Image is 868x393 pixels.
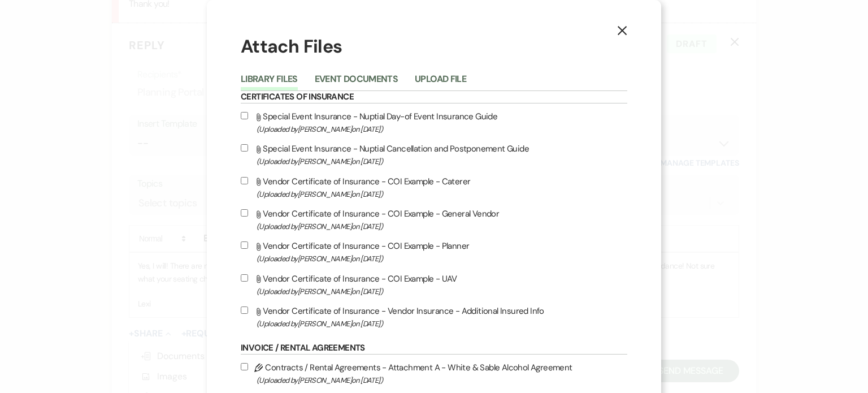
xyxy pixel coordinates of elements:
input: Vendor Certificate of Insurance - COI Example - General Vendor(Uploaded by[PERSON_NAME]on [DATE]) [241,209,248,217]
button: Library Files [241,75,298,90]
input: Vendor Certificate of Insurance - Vendor Insurance - Additional Insured Info(Uploaded by[PERSON_N... [241,306,248,314]
input: Vendor Certificate of Insurance - COI Example - Caterer(Uploaded by[PERSON_NAME]on [DATE]) [241,177,248,184]
span: (Uploaded by [PERSON_NAME] on [DATE] ) [257,374,627,387]
h6: Certificates of Insurance [241,91,627,103]
label: Vendor Certificate of Insurance - COI Example - Caterer [241,174,627,201]
button: Upload File [415,75,466,90]
label: Contracts / Rental Agreements - Attachment A - White & Sable Alcohol Agreement [241,360,627,387]
span: (Uploaded by [PERSON_NAME] on [DATE] ) [257,123,627,136]
input: Vendor Certificate of Insurance - COI Example - UAV(Uploaded by[PERSON_NAME]on [DATE]) [241,274,248,282]
button: Event Documents [315,75,398,90]
span: (Uploaded by [PERSON_NAME] on [DATE] ) [257,188,627,201]
span: (Uploaded by [PERSON_NAME] on [DATE] ) [257,317,627,330]
label: Special Event Insurance - Nuptial Cancellation and Postponement Guide [241,141,627,168]
input: Vendor Certificate of Insurance - COI Example - Planner(Uploaded by[PERSON_NAME]on [DATE]) [241,241,248,249]
input: Contracts / Rental Agreements - Attachment A - White & Sable Alcohol Agreement(Uploaded by[PERSON... [241,363,248,370]
h6: Invoice / Rental Agreements [241,342,627,355]
span: (Uploaded by [PERSON_NAME] on [DATE] ) [257,252,627,265]
label: Vendor Certificate of Insurance - Vendor Insurance - Additional Insured Info [241,304,627,330]
input: Special Event Insurance - Nuptial Cancellation and Postponement Guide(Uploaded by[PERSON_NAME]on ... [241,144,248,152]
h1: Attach Files [241,34,627,59]
input: Special Event Insurance - Nuptial Day-of Event Insurance Guide(Uploaded by[PERSON_NAME]on [DATE]) [241,112,248,119]
label: Vendor Certificate of Insurance - COI Example - Planner [241,239,627,265]
span: (Uploaded by [PERSON_NAME] on [DATE] ) [257,220,627,233]
span: (Uploaded by [PERSON_NAME] on [DATE] ) [257,285,627,298]
label: Vendor Certificate of Insurance - COI Example - UAV [241,271,627,298]
label: Special Event Insurance - Nuptial Day-of Event Insurance Guide [241,109,627,136]
label: Vendor Certificate of Insurance - COI Example - General Vendor [241,206,627,233]
span: (Uploaded by [PERSON_NAME] on [DATE] ) [257,155,627,168]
